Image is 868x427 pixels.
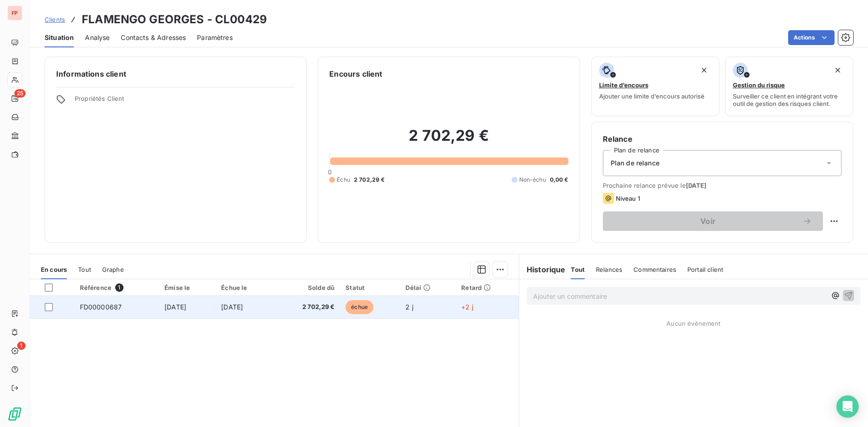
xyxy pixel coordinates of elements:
[80,303,122,311] span: FD00000687
[461,303,473,311] span: +2 j
[329,68,382,79] h6: Encours client
[45,15,65,24] a: Clients
[221,284,268,291] div: Échue le
[7,407,22,421] img: Logo LeanPay
[221,303,243,311] span: [DATE]
[56,68,295,79] h6: Informations client
[279,284,334,291] div: Solde dû
[41,266,67,273] span: En cours
[611,158,659,168] span: Plan de relance
[836,395,859,418] div: Open Intercom Messenger
[164,303,186,311] span: [DATE]
[733,92,845,107] span: Surveiller ce client en intégrant votre outil de gestion des risques client.
[279,302,334,312] span: 2 702,29 €
[687,266,723,273] span: Portail client
[85,33,110,42] span: Analyse
[633,266,676,273] span: Commentaires
[603,211,823,231] button: Voir
[591,57,719,116] button: Limite d’encoursAjouter une limite d’encours autorisé
[614,217,803,225] span: Voir
[80,283,154,292] div: Référence
[603,182,842,189] span: Prochaine relance prévue le
[45,33,74,42] span: Situation
[197,33,233,42] span: Paramètres
[82,11,267,28] h3: FLAMENGO GEORGES - CL00429
[599,81,648,89] span: Limite d’encours
[519,264,566,275] h6: Historique
[75,95,295,108] span: Propriétés Client
[328,168,332,176] span: 0
[115,283,124,292] span: 1
[102,266,124,273] span: Graphe
[164,284,210,291] div: Émise le
[461,284,513,291] div: Retard
[329,126,568,154] h2: 2 702,29 €
[7,6,22,20] div: FP
[616,195,640,202] span: Niveau 1
[571,266,585,273] span: Tout
[725,57,853,116] button: Gestion du risqueSurveiller ce client en intégrant votre outil de gestion des risques client.
[405,284,450,291] div: Délai
[603,133,842,145] h6: Relance
[121,33,186,42] span: Contacts & Adresses
[666,320,720,327] span: Aucun évènement
[45,16,65,23] span: Clients
[354,176,385,184] span: 2 702,29 €
[596,266,622,273] span: Relances
[405,303,413,311] span: 2 j
[599,92,705,100] span: Ajouter une limite d’encours autorisé
[17,342,26,350] span: 1
[519,176,546,184] span: Non-échu
[346,284,394,291] div: Statut
[788,30,835,45] button: Actions
[686,182,707,189] span: [DATE]
[550,176,568,184] span: 0,00 €
[14,89,26,98] span: 25
[337,176,350,184] span: Échu
[733,81,785,89] span: Gestion du risque
[78,266,91,273] span: Tout
[346,300,373,314] span: échue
